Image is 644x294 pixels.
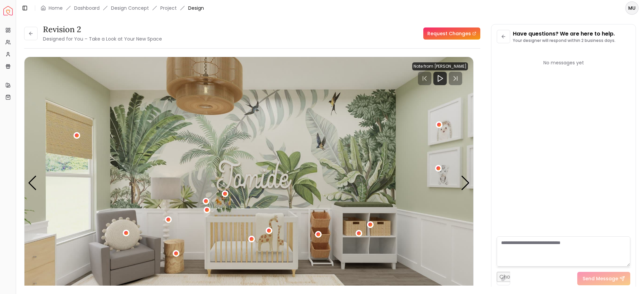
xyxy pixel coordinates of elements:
span: MU [626,2,638,14]
div: Next slide [461,176,470,190]
a: Project [160,5,177,11]
small: Designed for You – Take a Look at Your New Space [43,36,162,42]
a: Request Changes [423,27,480,40]
img: Spacejoy Logo [3,6,13,15]
a: Home [49,5,63,11]
li: Design Concept [111,5,149,11]
h3: Revision 2 [43,24,162,35]
button: MU [625,1,639,15]
nav: breadcrumb [41,5,204,11]
svg: Play [436,74,444,82]
div: No messages yet [497,59,630,66]
div: Previous slide [28,176,37,190]
a: Spacejoy [3,6,13,15]
p: Your designer will respond within 2 business days. [513,38,615,43]
span: Design [188,5,204,11]
a: Dashboard [74,5,100,11]
p: Have questions? We are here to help. [513,30,615,38]
div: Note from [PERSON_NAME] [412,62,468,70]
